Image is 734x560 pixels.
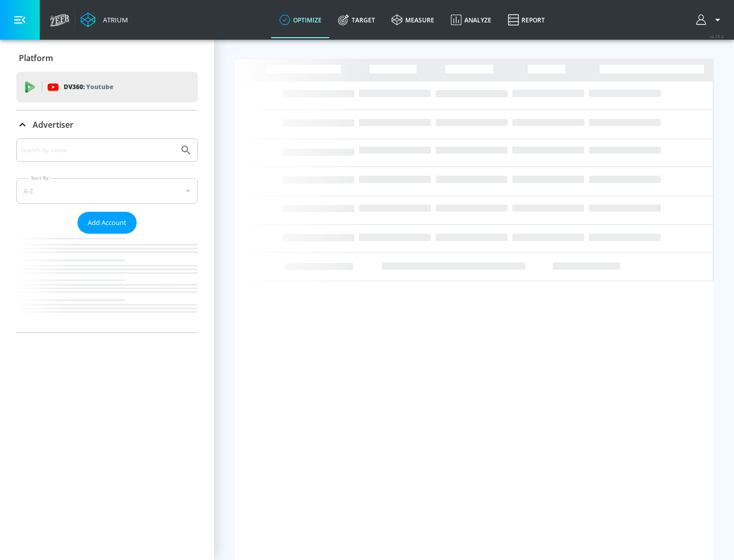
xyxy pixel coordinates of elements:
div: Platform [16,44,198,72]
span: v 4.25.4 [710,34,724,39]
input: Search by name [20,144,175,157]
button: Add Account [77,212,137,234]
div: A-Z [16,178,198,204]
a: Atrium [81,12,128,27]
div: DV360: Youtube [16,72,198,102]
a: Report [500,2,553,38]
label: Sort By [29,175,51,181]
nav: list of Advertiser [16,234,198,332]
p: DV360: [64,81,113,93]
p: Advertiser [33,119,73,130]
a: optimize [271,2,330,38]
p: Platform [19,52,53,64]
a: Analyze [442,2,500,38]
span: Add Account [88,217,126,229]
div: Advertiser [16,138,198,332]
a: measure [383,2,442,38]
div: Advertiser [16,110,198,139]
p: Youtube [86,81,113,92]
a: Target [330,2,383,38]
div: Atrium [99,15,128,24]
